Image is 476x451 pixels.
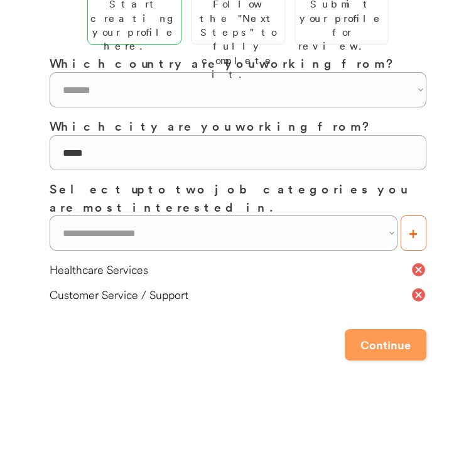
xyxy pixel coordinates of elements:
div: Customer Service / Support [50,287,411,303]
button: Continue [345,329,426,361]
button: cancel [411,287,426,303]
button: + [401,215,426,251]
h3: Which country are you working from? [50,54,426,72]
button: cancel [411,262,426,278]
h3: Which city are you working from? [50,117,426,135]
h3: Select up to two job categories you are most interested in. [50,180,426,215]
div: Healthcare Services [50,262,411,278]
